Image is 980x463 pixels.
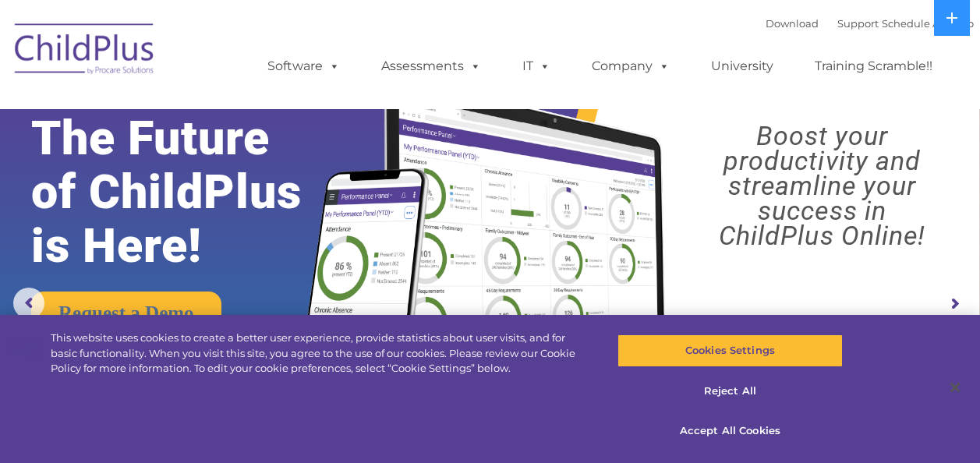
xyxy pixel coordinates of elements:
[576,51,685,82] a: Company
[695,51,789,82] a: University
[938,370,972,405] button: Close
[617,334,843,367] button: Cookies Settings
[617,415,843,447] button: Accept All Cookies
[882,17,974,30] a: Schedule A Demo
[366,51,497,82] a: Assessments
[677,123,968,248] rs-layer: Boost your productivity and streamline your success in ChildPlus Online!
[252,51,356,82] a: Software
[799,51,948,82] a: Training Scramble!!
[766,17,819,30] a: Download
[837,17,879,30] a: Support
[51,330,588,376] div: This website uses cookies to create a better user experience, provide statistics about user visit...
[766,17,974,30] font: |
[31,111,344,273] rs-layer: The Future of ChildPlus is Here!
[507,51,566,82] a: IT
[31,292,221,334] a: Request a Demo
[617,375,843,408] button: Reject All
[7,12,163,90] img: ChildPlus by Procare Solutions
